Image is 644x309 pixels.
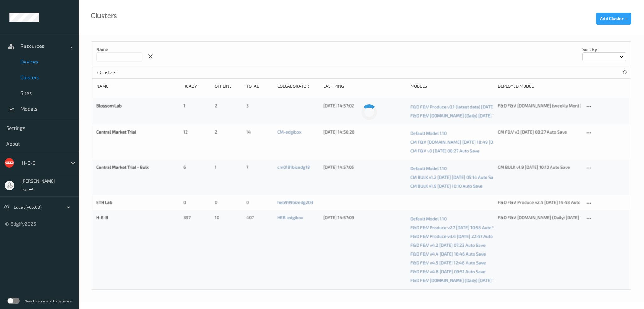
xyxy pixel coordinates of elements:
div: 0 [246,199,273,206]
p: Sort by [582,46,626,52]
a: F&D F&V v4.5 [DATE] 12:48 Auto Save [410,258,493,267]
a: F&D F&V Produce v3.1 (latest data) [DATE] 19:42 Auto Save [410,102,493,111]
div: F&D F&V [DOMAIN_NAME] (Daily) [DATE] 16:30 [DATE] 16:30 Auto Save [498,214,580,221]
div: F&D F&V Produce v2.4 [DATE] 14:48 Auto Save [498,199,580,206]
div: 3 [246,102,273,109]
p: 5 Clusters [96,69,143,75]
div: CM F&V v3 [DATE] 08:27 Auto Save [498,129,580,135]
div: Clusters [91,13,117,19]
a: F&D F&V v4.4 [DATE] 16:46 Auto Save [410,250,493,258]
a: F&D F&V Produce v3.4 [DATE] 22:47 Auto Save [410,232,493,241]
a: HEB-edgibox [277,215,303,220]
a: F&D F&V v4.8 [DATE] 09:51 Auto Save [410,267,493,276]
div: 0 [215,199,242,206]
a: CM F&V v3 [DATE] 08:27 Auto Save [410,146,493,155]
div: [DATE] 14:57:05 [323,164,406,170]
div: Total [246,83,273,89]
a: F&D F&V [DOMAIN_NAME] (Daily) [DATE] 16:30 [DATE] 16:30 Auto Save [410,276,493,285]
div: Last Ping [323,83,406,89]
a: CM-edgibox [277,129,301,135]
div: CM BULK v1.9 [DATE] 10:10 Auto Save [498,164,580,170]
a: F&D F&V Produce v2.7 [DATE] 10:58 Auto Save [410,223,493,232]
a: CM F&V [DOMAIN_NAME] [DATE] 18:49 [DATE] 18:49 Auto Save [410,138,493,146]
a: Central Market Trial [96,129,136,135]
a: ETH Lab [96,200,112,205]
div: [DATE] 14:57:09 [323,214,406,221]
button: Add Cluster + [596,13,631,25]
div: F&D F&V [DOMAIN_NAME] (weekly Mon) [DATE] 23:30 [DATE] 23:30 Auto Save [498,102,580,109]
div: Collaborator [277,83,319,89]
a: H-E-B [96,215,108,220]
div: 2 [215,129,242,135]
div: 1 [215,164,242,170]
div: [DATE] 14:56:28 [323,129,406,135]
a: F&D F&V [DOMAIN_NAME] (Daily) [DATE] 16:30 [DATE] 16:30 Auto Save [410,111,493,120]
div: 10 [215,214,242,221]
div: 6 [183,164,210,170]
a: heb999bizedg203 [277,200,313,205]
div: Deployed model [498,83,580,89]
a: cm0191bizedg18 [277,164,310,170]
div: Name [96,83,179,89]
div: Models [410,83,493,89]
a: Central Market Trial - Bulk [96,164,149,170]
a: Default Model 1.10 [410,214,493,223]
div: 397 [183,214,210,221]
div: 7 [246,164,273,170]
div: Ready [183,83,210,89]
a: F&D F&V v4.2 [DATE] 07:23 Auto Save [410,241,493,250]
div: 407 [246,214,273,221]
p: Name [96,46,142,52]
div: 14 [246,129,273,135]
div: Offline [215,83,242,89]
div: [DATE] 14:57:02 [323,102,406,109]
a: CM BULK v1.2 [DATE] [DATE] 05:14 Auto Save [410,173,493,182]
div: 2 [215,102,242,109]
div: 0 [183,199,210,206]
a: Blossom Lab [96,103,122,108]
a: CM BULK v1.9 [DATE] 10:10 Auto Save [410,182,493,190]
div: 1 [183,102,210,109]
a: Default Model 1.10 [410,164,493,173]
a: Default Model 1.10 [410,129,493,138]
div: 12 [183,129,210,135]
